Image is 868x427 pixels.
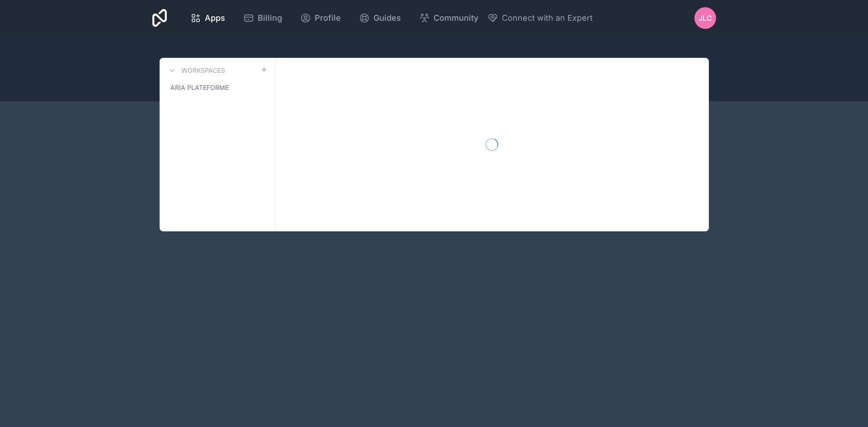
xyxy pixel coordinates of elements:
[412,8,486,28] a: Community
[487,12,593,24] button: Connect with an Expert
[502,12,593,24] span: Connect with an Expert
[698,13,712,23] span: JLC
[236,8,289,28] a: Billing
[293,8,348,28] a: Profile
[315,12,341,24] span: Profile
[183,8,232,28] a: Apps
[181,66,225,75] h3: Workspaces
[352,8,408,28] a: Guides
[373,12,401,24] span: Guides
[167,65,225,76] a: Workspaces
[434,12,478,24] span: Community
[205,12,225,24] span: Apps
[258,12,282,24] span: Billing
[170,83,229,92] span: ARIA PLATEFORME
[167,80,268,96] a: ARIA PLATEFORME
